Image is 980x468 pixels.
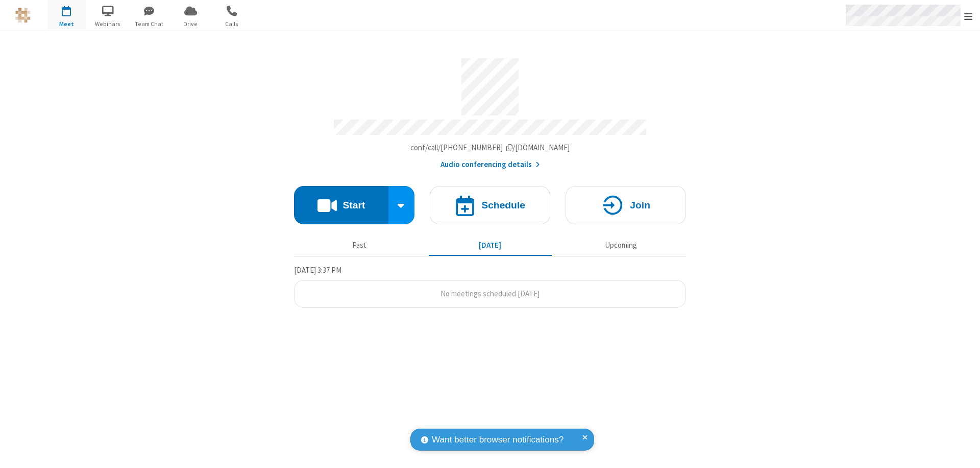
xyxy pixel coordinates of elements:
[171,19,210,29] span: Drive
[15,8,31,23] img: QA Selenium DO NOT DELETE OR CHANGE
[630,200,650,210] h4: Join
[481,200,525,210] h4: Schedule
[388,186,415,224] div: Start conference options
[440,289,540,298] span: No meetings scheduled [DATE]
[130,19,168,29] span: Team Chat
[566,186,686,224] button: Join
[342,200,365,210] h4: Start
[294,51,686,171] section: Account details
[440,159,540,171] button: Audio conferencing details
[294,264,686,308] section: Today's Meetings
[432,433,563,447] span: Want better browser notifications?
[89,19,127,29] span: Webinars
[213,19,251,29] span: Calls
[47,19,86,29] span: Meet
[294,186,388,224] button: Start
[294,265,341,275] span: [DATE] 3:37 PM
[410,143,570,152] span: Copy my meeting room link
[429,236,552,255] button: [DATE]
[559,236,682,255] button: Upcoming
[430,186,550,224] button: Schedule
[298,236,421,255] button: Past
[410,142,570,154] button: Copy my meeting room linkCopy my meeting room link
